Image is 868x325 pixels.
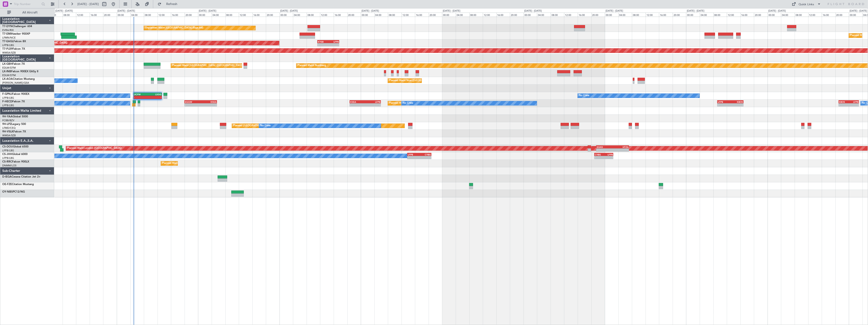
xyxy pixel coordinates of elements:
button: Refresh [155,0,183,8]
div: 08:00 [144,13,158,17]
div: - [839,103,849,106]
div: [DATE] - [DATE] [768,9,786,13]
button: All Aircraft [5,9,49,16]
div: No Crew [403,100,413,107]
div: [DATE] - [DATE] [117,9,135,13]
div: 12:00 [76,13,90,17]
div: LFPB [408,153,419,156]
div: No Crew [260,122,271,129]
div: 08:00 [795,13,808,17]
div: 04:00 [700,13,713,17]
div: - [419,156,431,159]
div: Planned Maint [GEOGRAPHIC_DATA] ([GEOGRAPHIC_DATA]) [172,62,244,69]
div: Planned Maint Nurnberg [298,62,326,69]
div: 12:00 [646,13,659,17]
div: - [408,156,419,159]
a: EVRA/RIX [2,28,14,32]
div: 08:00 [307,13,320,17]
div: 16:00 [334,13,347,17]
a: WMSA/SZB [2,134,16,137]
span: F-HECD [2,100,12,103]
div: [DATE] - [DATE] [524,9,542,13]
a: LFPB/LBG [2,104,14,107]
a: LX-GBHFalcon 7X [2,63,25,65]
div: - [718,103,730,106]
a: CS-JHHGlobal 6000 [2,153,28,156]
div: - [185,103,201,106]
div: KSEA [201,101,216,103]
a: T7-EMIHawker 900XP [2,33,30,35]
span: CS-RRC [2,160,12,163]
a: CS-DOUGlobal 6500 [2,145,28,148]
div: 04:00 [130,13,144,17]
div: - [328,43,339,46]
div: Planned [GEOGRAPHIC_DATA] ([GEOGRAPHIC_DATA]) [233,122,298,129]
button: Quick Links [790,0,823,8]
a: T7-DYNChallenger 604 [2,25,32,28]
span: OE-FZE [2,183,12,186]
div: No Crew [579,92,589,99]
div: 20:00 [185,13,198,17]
div: 00:00 [524,13,537,17]
div: 08:00 [225,13,239,17]
div: 00:00 [605,13,619,17]
div: 20:00 [429,13,442,17]
div: KTEB [318,40,328,43]
div: KSEA [350,101,365,103]
div: CYBG [595,153,604,156]
div: Quick Links [799,2,814,7]
div: 00:00 [361,13,374,17]
div: 04:00 [619,13,632,17]
div: 08:00 [388,13,402,17]
div: 16:00 [496,13,510,17]
div: 08:00 [469,13,483,17]
div: 04:00 [49,13,63,17]
a: F-GPNJFalcon 900EX [2,93,29,95]
div: KBOS [839,101,849,103]
div: 20:00 [510,13,524,17]
a: 9H-YAAGlobal 5000 [2,115,28,118]
div: 08:00 [63,13,76,17]
div: [DATE] - [DATE] [850,9,867,13]
span: LX-INB [2,70,11,73]
div: 00:00 [280,13,293,17]
div: - [350,103,365,106]
a: LFPB/LBG [2,44,14,47]
div: 12:00 [239,13,252,17]
span: 9H-YAA [2,115,13,118]
div: 12:00 [727,13,741,17]
a: LFPB/LBG [2,96,14,100]
div: Unplanned Maint [GEOGRAPHIC_DATA] (Riga Intl) [145,25,203,31]
div: - [613,149,629,151]
div: LFPB [365,101,380,103]
a: LFMN/NCE [2,36,16,39]
span: CS-JHH [2,153,12,156]
div: HTZA [613,146,629,148]
div: - [134,96,148,99]
a: 9H-LPZLegacy 500 [2,123,26,126]
div: UCFM [134,93,148,96]
a: D-IEGACessna Citation Jet 2+ [2,175,41,178]
div: - [604,156,613,159]
div: - [849,103,858,106]
div: [DATE] - [DATE] [361,9,379,13]
div: 04:00 [212,13,225,17]
div: [DATE] - [DATE] [606,9,623,13]
span: LX-GBH [2,63,12,65]
div: 12:00 [320,13,334,17]
a: LX-AOACitation Mustang [2,78,35,80]
div: LFPB [718,101,730,103]
div: 16:00 [822,13,835,17]
div: 20:00 [266,13,280,17]
div: 16:00 [90,13,103,17]
div: 16:00 [252,13,266,17]
div: 04:00 [537,13,551,17]
div: 00:00 [442,13,456,17]
span: 9H-LPZ [2,123,11,126]
span: Refresh [162,3,181,6]
div: 04:00 [456,13,469,17]
div: 12:00 [402,13,415,17]
div: EGKK [597,146,613,148]
span: T7-PJ29 [2,48,13,50]
div: 12:00 [483,13,496,17]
